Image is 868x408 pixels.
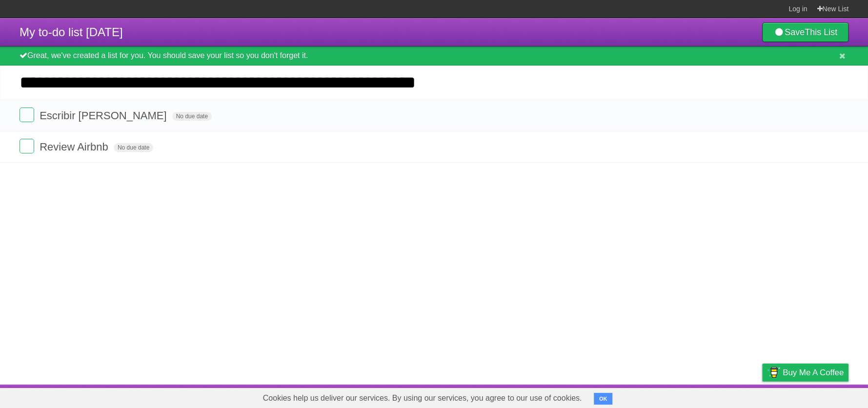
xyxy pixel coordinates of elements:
span: Cookies help us deliver our services. By using our services, you agree to our use of cookies. [253,388,592,408]
a: Terms [716,387,738,406]
span: Escribir [PERSON_NAME] [40,109,169,122]
a: Buy me a coffee [762,364,848,382]
a: Developers [665,387,704,406]
a: Suggest a feature [787,387,848,406]
span: No due date [172,112,212,121]
button: OK [594,393,613,405]
span: Review Airbnb [40,141,111,153]
span: My to-do list [DATE] [20,25,123,39]
span: No due date [114,143,153,152]
a: Privacy [749,387,775,406]
span: Buy me a coffee [783,364,844,381]
a: SaveThis List [762,22,848,42]
label: Done [20,139,34,153]
img: Buy me a coffee [767,364,780,381]
b: This List [805,27,837,37]
a: About [632,387,653,406]
label: Done [20,107,34,122]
